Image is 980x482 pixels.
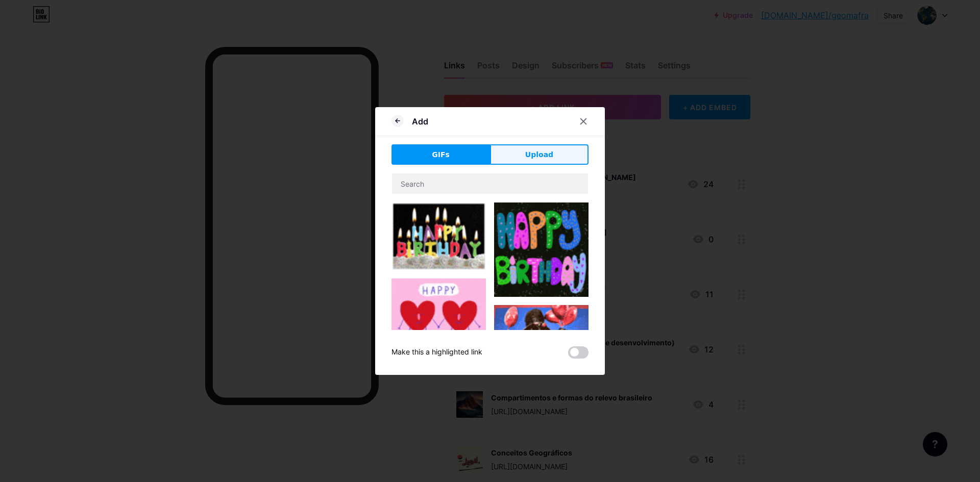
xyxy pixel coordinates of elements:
span: GIFs [432,149,450,160]
button: GIFs [391,144,490,165]
div: Add [412,115,428,128]
img: Gihpy [494,305,589,377]
img: Gihpy [494,202,589,297]
img: Gihpy [391,202,486,270]
button: Upload [490,144,589,165]
div: Make this a highlighted link [391,346,482,359]
span: Upload [525,149,553,160]
img: Gihpy [391,278,486,373]
input: Search [392,173,588,194]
